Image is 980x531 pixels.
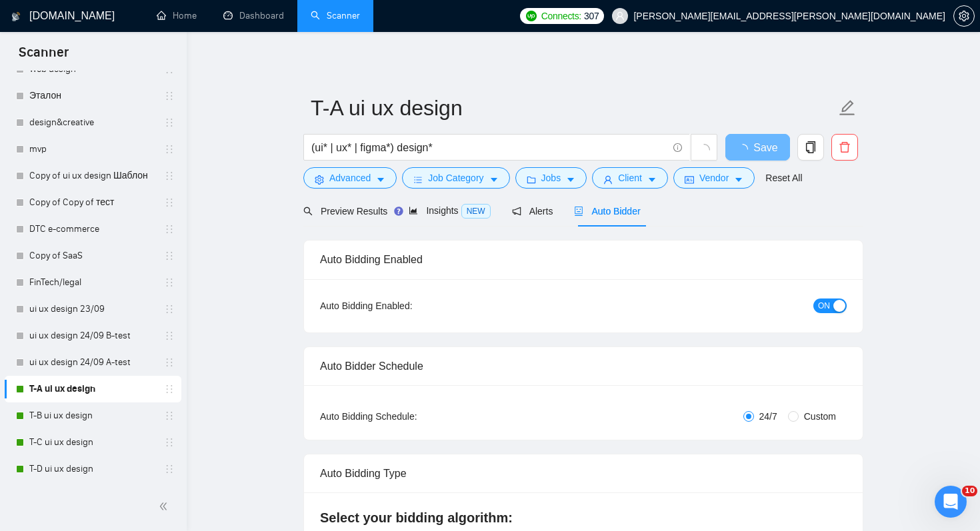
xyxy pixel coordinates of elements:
[409,206,418,215] span: area-chart
[935,486,967,518] iframe: Intercom live chat
[320,409,495,424] div: Auto Bidding Schedule:
[393,205,405,217] div: Tooltip anchor
[527,175,536,185] span: folder
[29,189,156,216] a: Copy of Copy of тест
[489,175,499,185] span: caret-down
[159,500,172,513] span: double-left
[376,175,385,185] span: caret-down
[29,322,156,349] a: ui ux design 24/09 B-test
[584,9,599,23] span: 307
[29,402,156,429] a: T-B ui ux design
[223,10,284,21] a: dashboardDashboard
[953,5,975,27] button: setting
[402,167,509,189] button: barsJob Categorycaret-down
[303,206,387,217] span: Preview Results
[574,206,640,217] span: Auto Bidder
[29,163,156,189] a: Copy of ui ux design Шаблон
[592,167,668,189] button: userClientcaret-down
[954,11,974,21] span: setting
[311,10,360,21] a: searchScanner
[164,410,175,421] span: holder
[428,171,483,185] span: Job Category
[839,99,856,117] span: edit
[315,175,324,185] span: setting
[818,298,830,313] span: ON
[515,167,587,189] button: folderJobscaret-down
[799,409,841,424] span: Custom
[526,11,537,21] img: upwork-logo.png
[164,437,175,448] span: holder
[11,6,21,27] img: logo
[831,134,858,161] button: delete
[832,141,857,153] span: delete
[765,171,802,185] a: Reset All
[29,269,156,296] a: FinTech/legal
[574,207,583,216] span: robot
[320,454,847,492] div: Auto Bidding Type
[164,357,175,368] span: holder
[164,277,175,288] span: holder
[320,241,847,278] div: Auto Bidding Enabled
[699,171,729,185] span: Vendor
[29,429,156,456] a: T-C ui ux design
[29,136,156,163] a: mvp
[698,144,710,156] span: loading
[303,207,313,216] span: search
[164,330,175,341] span: holder
[737,144,753,155] span: loading
[673,143,682,152] span: info-circle
[329,171,371,185] span: Advanced
[725,134,790,161] button: Save
[797,134,824,161] button: copy
[685,175,694,185] span: idcard
[512,206,553,217] span: Alerts
[647,175,657,185] span: caret-down
[566,175,575,185] span: caret-down
[320,298,495,313] div: Auto Bidding Enabled:
[673,167,755,189] button: idcardVendorcaret-down
[512,207,521,216] span: notification
[29,216,156,243] a: DTC e-commerce
[164,384,175,394] span: holder
[754,409,783,424] span: 24/7
[164,304,175,314] span: holder
[164,117,175,128] span: holder
[618,171,642,185] span: Client
[29,456,156,482] a: T-D ui ux design
[953,11,975,21] a: setting
[409,205,490,216] span: Insights
[541,9,581,23] span: Connects:
[320,347,847,385] div: Auto Bidder Schedule
[798,141,823,153] span: copy
[164,464,175,474] span: holder
[303,167,397,189] button: settingAdvancedcaret-down
[164,197,175,208] span: holder
[164,171,175,181] span: holder
[29,349,156,376] a: ui ux design 24/09 A-test
[29,376,156,402] a: T-A ui ux design
[734,175,743,185] span: caret-down
[615,11,625,21] span: user
[29,296,156,322] a: ui ux design 23/09
[461,204,491,219] span: NEW
[29,243,156,269] a: Copy of SaaS
[753,139,777,156] span: Save
[29,109,156,136] a: design&creative
[413,175,423,185] span: bars
[603,175,613,185] span: user
[962,486,977,496] span: 10
[164,91,175,101] span: holder
[311,139,667,156] input: Search Freelance Jobs...
[164,251,175,261] span: holder
[164,224,175,235] span: holder
[541,171,561,185] span: Jobs
[311,91,836,125] input: Scanner name...
[8,43,79,71] span: Scanner
[29,83,156,109] a: Эталон
[157,10,197,21] a: homeHome
[164,144,175,155] span: holder
[320,508,847,527] h4: Select your bidding algorithm:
